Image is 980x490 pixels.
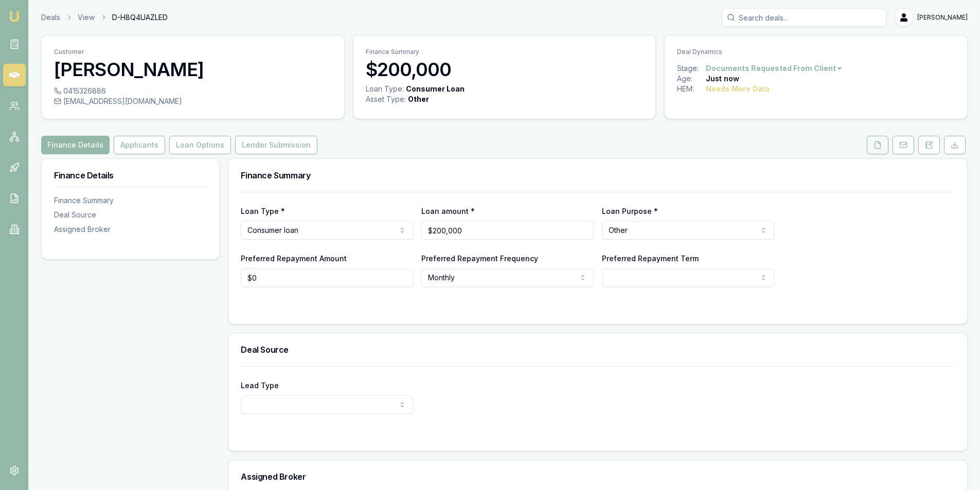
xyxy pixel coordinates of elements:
div: Just now [706,74,739,84]
button: Loan Options [169,136,231,154]
div: Assigned Broker [54,224,207,234]
a: View [78,12,95,23]
h3: Finance Details [54,171,207,179]
div: [EMAIL_ADDRESS][DOMAIN_NAME] [54,96,332,106]
img: emu-icon-u.png [8,10,21,23]
a: Deals [41,12,60,23]
div: Needs More Data [706,84,770,94]
label: Lead Type [241,381,279,390]
p: Customer [54,48,332,56]
h3: Finance Summary [241,171,955,179]
div: Finance Summary [54,195,207,206]
div: Deal Source [54,210,207,220]
div: Other [408,94,429,104]
label: Preferred Repayment Term [602,254,699,263]
input: $ [241,268,413,287]
a: Applicants [112,136,167,154]
p: Deal Dynamics [677,48,955,56]
button: Applicants [114,136,165,154]
h3: $200,000 [366,59,644,80]
a: Finance Details [41,136,112,154]
button: Documents Requested From Client [706,63,843,74]
label: Loan amount * [421,207,475,215]
div: 0415326886 [54,86,332,96]
span: [PERSON_NAME] [917,13,968,22]
button: Lender Submission [235,136,317,154]
span: D-H8Q4UAZLED [112,12,168,23]
label: Preferred Repayment Amount [241,254,347,263]
label: Loan Type * [241,207,285,215]
div: Asset Type : [366,94,406,104]
div: Consumer Loan [406,84,465,94]
a: Lender Submission [233,136,319,154]
button: Finance Details [41,136,110,154]
div: Loan Type: [366,84,404,94]
input: $ [421,221,594,240]
label: Preferred Repayment Frequency [421,254,538,263]
input: Search deals [722,8,886,27]
div: HEM: [677,84,706,94]
p: Finance Summary [366,48,644,56]
h3: [PERSON_NAME] [54,59,332,80]
h3: Deal Source [241,346,955,354]
label: Loan Purpose * [602,207,658,215]
a: Loan Options [167,136,233,154]
div: Age: [677,74,706,84]
nav: breadcrumb [41,12,168,23]
div: Stage: [677,63,706,74]
h3: Assigned Broker [241,473,955,481]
